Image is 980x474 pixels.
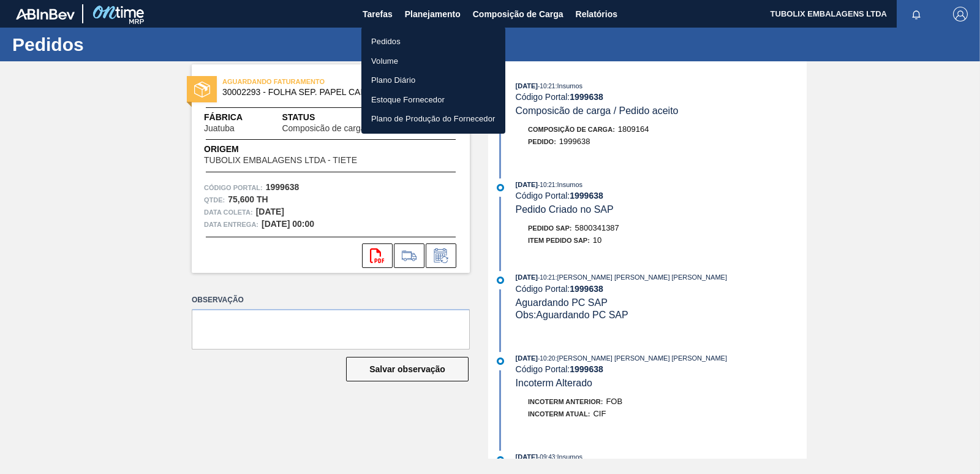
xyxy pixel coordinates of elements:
[361,90,505,110] a: Estoque Fornecedor
[361,71,505,90] a: Plano Diário
[361,32,505,52] a: Pedidos
[361,52,505,71] a: Volume
[361,109,505,129] a: Plano de Produção do Fornecedor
